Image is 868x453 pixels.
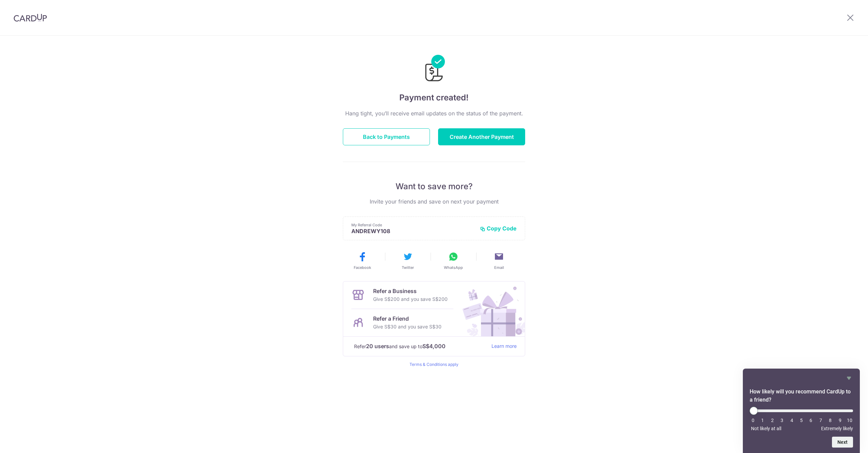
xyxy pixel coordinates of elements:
[373,295,448,303] p: Give S$200 and you save S$200
[342,251,382,270] button: Facebook
[494,265,504,270] span: Email
[354,265,371,270] span: Facebook
[845,374,853,382] button: Hide survey
[821,426,853,431] span: Extremely likely
[366,342,389,350] strong: 20 users
[751,426,781,431] span: Not likely at all
[769,418,776,423] li: 2
[444,265,463,270] span: WhatsApp
[351,228,474,234] p: ANDREWY108
[491,342,517,351] a: Learn more
[343,181,525,192] p: Want to save more?
[750,418,756,423] li: 0
[388,251,428,270] button: Twitter
[832,437,853,448] button: Next question
[788,418,795,423] li: 4
[373,287,448,295] p: Refer a Business
[817,418,824,423] li: 7
[351,222,474,228] p: My Referral Code
[422,342,446,350] strong: S$4,000
[480,225,517,232] button: Copy Code
[750,388,853,404] h2: How likely will you recommend CardUp to a friend? Select an option from 0 to 10, with 0 being Not...
[343,197,525,206] p: Invite your friends and save on next your payment
[402,265,414,270] span: Twitter
[423,55,445,83] img: Payments
[343,128,430,145] button: Back to Payments
[479,251,519,270] button: Email
[807,418,814,423] li: 6
[433,251,473,270] button: WhatsApp
[750,407,853,431] div: How likely will you recommend CardUp to a friend? Select an option from 0 to 10, with 0 being Not...
[410,362,458,367] a: Terms & Conditions apply
[779,418,785,423] li: 3
[456,281,525,336] img: Refer
[827,418,834,423] li: 8
[354,342,486,351] p: Refer and save up to
[837,418,844,423] li: 9
[846,418,853,423] li: 10
[798,418,805,423] li: 5
[14,14,47,22] img: CardUp
[759,418,766,423] li: 1
[343,92,525,104] h4: Payment created!
[438,128,525,145] button: Create Another Payment
[750,374,853,448] div: How likely will you recommend CardUp to a friend? Select an option from 0 to 10, with 0 being Not...
[343,109,525,117] p: Hang tight, you’ll receive email updates on the status of the payment.
[373,314,441,323] p: Refer a Friend
[373,323,441,331] p: Give S$30 and you save S$30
